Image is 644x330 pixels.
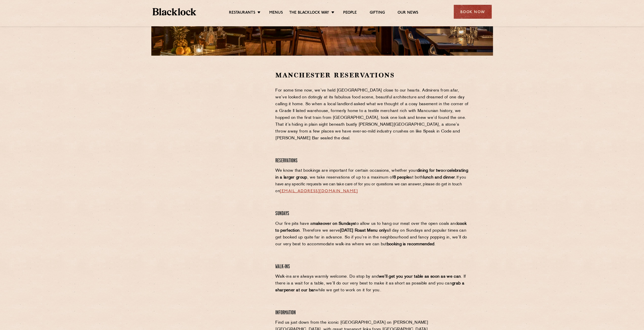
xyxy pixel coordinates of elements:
[275,263,469,270] h4: Walk-Ins
[275,176,466,193] span: If you have any specific requests we can take care of for you or questions we can answer, please ...
[275,310,469,316] h4: Information
[340,229,387,233] strong: [DATE] Roast Menu only
[393,175,410,180] strong: 8 people
[275,222,467,233] strong: cook to perfection
[387,242,434,246] strong: booking is recommended
[423,175,455,180] strong: lunch and dinner
[275,87,469,142] p: For some time now, we’ve held [GEOGRAPHIC_DATA] close to our hearts. Admirers from afar, we’ve lo...
[369,10,385,16] a: Gifting
[280,189,358,193] a: [EMAIL_ADDRESS][DOMAIN_NAME]
[275,281,464,292] strong: grab a sharpener at our bar
[275,221,469,248] p: Our fire pits have a to allow us to hang our meat over the open coals and . Therefore we serve al...
[398,10,419,16] a: Our News
[275,273,469,294] p: Walk-ins are always warmly welcome. Do stop by and . If there is a wait for a table, we’ll do our...
[379,275,461,279] strong: we’ll get you your table as soon as we can
[343,10,357,16] a: People
[269,10,283,16] a: Menus
[275,210,469,217] h4: Sundays
[275,167,469,195] p: We know that bookings are important for certain occasions, whether your or , we take reservations...
[229,10,255,16] a: Restaurants
[313,222,355,226] strong: makeover on Sundays
[275,158,469,164] h4: Reservations
[289,10,329,16] a: The Blacklock Way
[153,8,196,15] img: BL_Textured_Logo-footer-cropped.svg
[275,71,469,80] h2: Manchester Reservations
[417,169,443,173] strong: dining for two
[454,5,492,19] div: Book Now
[193,71,250,147] iframe: OpenTable make booking widget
